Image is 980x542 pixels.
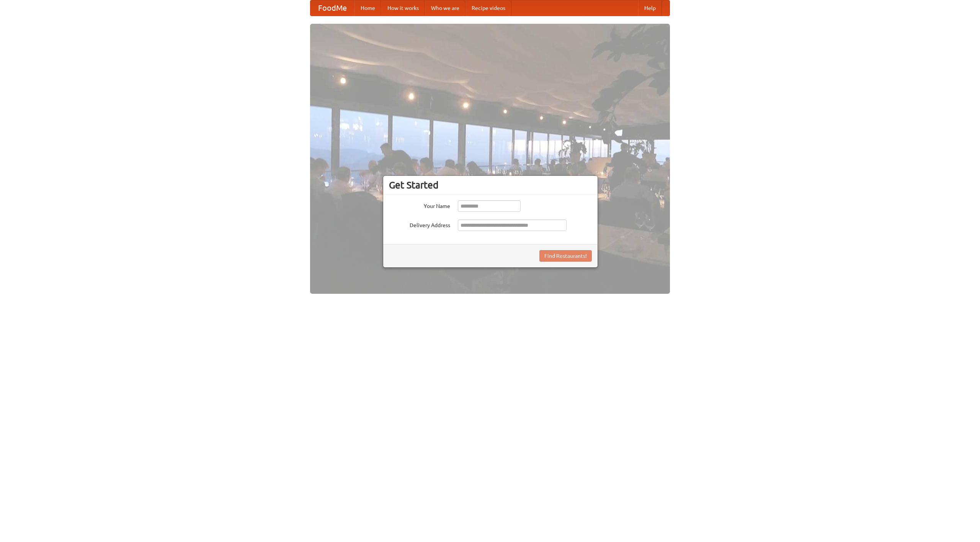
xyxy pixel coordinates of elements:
a: How it works [381,0,425,16]
a: Who we are [425,0,465,16]
label: Delivery Address [389,219,450,229]
a: Recipe videos [465,0,511,16]
a: Home [354,0,381,16]
button: Find Restaurants! [539,250,592,262]
a: FoodMe [310,0,354,16]
h3: Get Started [389,179,592,191]
label: Your Name [389,200,450,210]
a: Help [638,0,662,16]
